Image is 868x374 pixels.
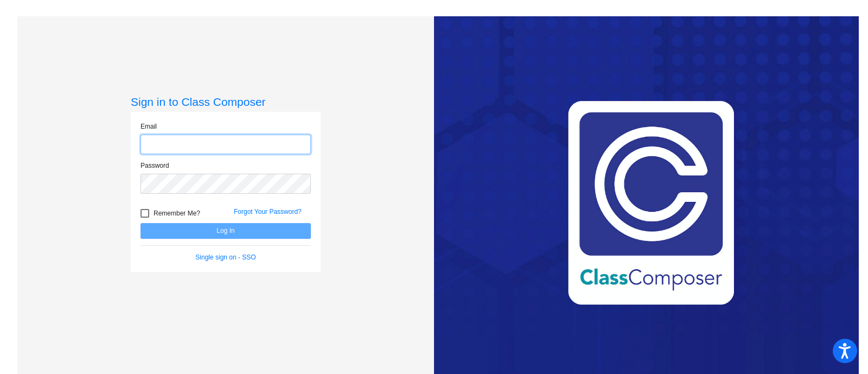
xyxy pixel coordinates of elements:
label: Email [141,122,157,131]
a: Single sign on - SSO [195,253,256,261]
h3: Sign in to Class Composer [131,95,321,109]
label: Password [141,161,169,170]
button: Log In [141,223,311,239]
span: Remember Me? [154,207,200,220]
a: Forgot Your Password? [234,208,302,215]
